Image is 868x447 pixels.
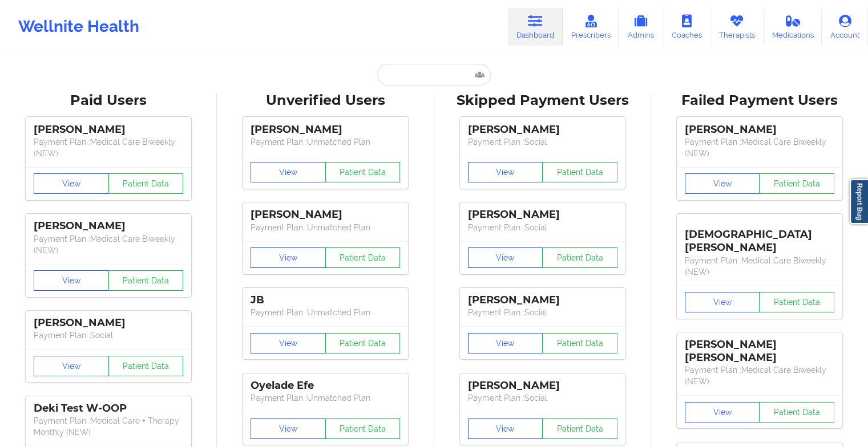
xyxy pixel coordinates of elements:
[251,162,326,182] button: View
[759,173,834,194] button: Patient Data
[251,379,400,392] div: Oyelade Efe
[659,92,860,109] div: Failed Payment Users
[710,8,764,46] a: Therapists
[34,415,183,438] p: Payment Plan : Medical Care + Therapy Monthly (NEW)
[108,270,184,291] button: Patient Data
[251,247,326,268] button: View
[325,333,401,353] button: Patient Data
[542,333,617,353] button: Patient Data
[251,123,400,136] div: [PERSON_NAME]
[108,173,184,194] button: Patient Data
[468,222,617,233] p: Payment Plan : Social
[34,136,183,159] p: Payment Plan : Medical Care Biweekly (NEW)
[685,173,760,194] button: View
[8,92,209,109] div: Paid Users
[468,294,617,307] div: [PERSON_NAME]
[251,307,400,318] p: Payment Plan : Unmatched Plan
[468,208,617,221] div: [PERSON_NAME]
[34,220,183,233] div: [PERSON_NAME]
[34,233,183,256] p: Payment Plan : Medical Care Biweekly (NEW)
[34,173,109,194] button: View
[685,123,834,136] div: [PERSON_NAME]
[34,123,183,136] div: [PERSON_NAME]
[685,220,834,254] div: [DEMOGRAPHIC_DATA][PERSON_NAME]
[542,247,617,268] button: Patient Data
[759,292,834,312] button: Patient Data
[685,338,834,364] div: [PERSON_NAME] [PERSON_NAME]
[251,392,400,404] p: Payment Plan : Unmatched Plan
[685,255,834,278] p: Payment Plan : Medical Care Biweekly (NEW)
[663,8,710,46] a: Coaches
[251,208,400,221] div: [PERSON_NAME]
[225,92,426,109] div: Unverified Users
[325,247,401,268] button: Patient Data
[251,333,326,353] button: View
[251,418,326,439] button: View
[442,92,643,109] div: Skipped Payment Users
[685,292,760,312] button: View
[251,136,400,148] p: Payment Plan : Unmatched Plan
[34,356,109,376] button: View
[468,162,543,182] button: View
[325,418,401,439] button: Patient Data
[764,8,822,46] a: Medications
[468,307,617,318] p: Payment Plan : Social
[251,294,400,307] div: JB
[685,136,834,159] p: Payment Plan : Medical Care Biweekly (NEW)
[685,402,760,422] button: View
[542,418,617,439] button: Patient Data
[468,418,543,439] button: View
[468,123,617,136] div: [PERSON_NAME]
[563,8,619,46] a: Prescribers
[685,364,834,387] p: Payment Plan : Medical Care Biweekly (NEW)
[34,270,109,291] button: View
[34,402,183,415] div: Deki Test W-OOP
[251,222,400,233] p: Payment Plan : Unmatched Plan
[34,330,183,341] p: Payment Plan : Social
[619,8,663,46] a: Admins
[850,179,868,224] a: Report Bug
[508,8,563,46] a: Dashboard
[468,333,543,353] button: View
[468,247,543,268] button: View
[468,392,617,404] p: Payment Plan : Social
[759,402,834,422] button: Patient Data
[108,356,184,376] button: Patient Data
[468,379,617,392] div: [PERSON_NAME]
[468,136,617,148] p: Payment Plan : Social
[34,316,183,330] div: [PERSON_NAME]
[325,162,401,182] button: Patient Data
[822,8,868,46] a: Account
[542,162,617,182] button: Patient Data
